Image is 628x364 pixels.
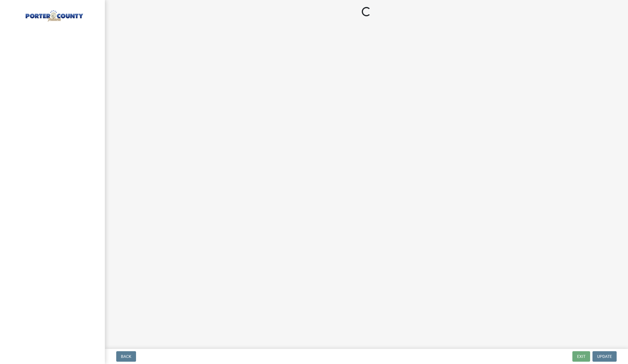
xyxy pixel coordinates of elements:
button: Exit [572,351,590,362]
span: Update [597,354,612,359]
button: Update [592,351,617,362]
span: Back [121,354,131,359]
button: Back [116,351,136,362]
img: Porter County, Indiana [12,6,96,22]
